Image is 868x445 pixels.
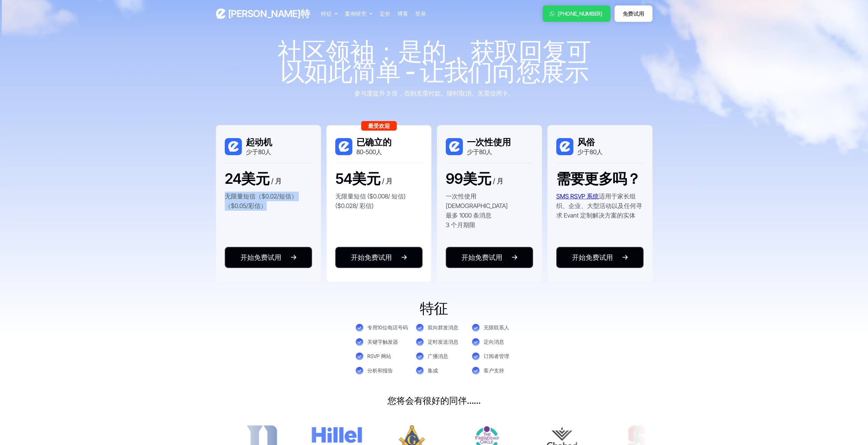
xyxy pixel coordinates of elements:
[225,193,297,209] font: 无限量短信（$0.02/短信）（$0.05/彩信）
[382,177,393,185] font: / 月
[278,36,590,86] font: 社区领袖：是的，获取回复可以如此简单 - 让我们向您展示
[271,177,282,185] font: / 月
[356,148,382,155] font: 80-500人
[484,367,504,374] font: 客户支持
[380,10,391,18] a: 定价
[484,324,509,331] font: 无限联系人
[428,367,438,374] font: 集成
[216,8,310,20] a: 家
[577,137,595,147] font: 风俗
[335,170,380,187] font: 54美元
[354,90,514,97] font: 参与度提升 3 倍，否则无需付款。随时取消。无需信用卡。
[558,10,602,17] font: [PHONE_NUMBER]
[446,193,508,209] font: 一次性使用 [DEMOGRAPHIC_DATA]
[345,10,367,17] font: 案例研究
[367,353,391,359] font: RSVP 网站
[484,353,509,359] font: 订阅者管理
[367,339,398,345] font: 关键字触发器
[335,193,406,209] font: 无限量短信 ($0.008/ 短信) ($0.028/ 彩信)
[246,148,271,155] font: 少于80人
[572,253,613,262] font: 开始免费试用
[623,10,644,17] font: 免费试用
[321,10,338,18] div: 特征
[556,193,599,200] a: SMS RSVP 系统
[428,353,448,359] font: 广播消息
[387,395,481,406] font: 您将会有很好的同伴……
[356,137,392,147] font: 已确立的
[446,247,533,268] a: 开始免费试用
[428,339,458,345] font: 定时发送消息
[228,8,310,19] font: [PERSON_NAME]特
[246,137,273,147] font: 起动机
[556,170,641,187] font: 需要更多吗？
[467,148,492,155] font: 少于80人
[467,137,511,147] font: 一次性使用
[415,10,426,17] font: 登录
[240,253,281,262] font: 开始免费试用
[397,10,408,17] font: 博客
[615,5,652,22] a: 免费试用
[461,253,502,262] font: 开始免费试用
[368,122,390,129] font: 最受欢迎
[484,339,504,345] font: 定向消息
[556,193,642,219] font: 适用于家长组织、企业、大型活动以及任何寻求 Evant 定制解决方案的实体
[577,148,603,155] font: 少于80人
[225,247,312,268] a: 开始免费试用
[397,10,408,18] a: 博客
[543,5,610,22] a: [PHONE_NUMBER]
[225,170,269,187] font: 24美元
[321,10,332,17] font: 特征
[446,212,491,219] font: 最多 1000 条消息
[446,170,491,187] font: 99美元
[351,253,392,262] font: 开始免费试用
[493,177,503,185] font: / 月
[428,324,458,331] font: 双向群发消息
[420,299,448,317] font: 特征
[335,247,423,268] a: 开始免费试用
[556,247,644,268] a: 开始免费试用
[380,10,391,17] font: 定价
[446,221,475,228] font: 3 个月期限
[415,10,426,18] a: 登录
[367,367,393,374] font: 分析和报告
[367,324,408,331] font: 专用10位电话号码
[345,10,373,18] div: 案例研究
